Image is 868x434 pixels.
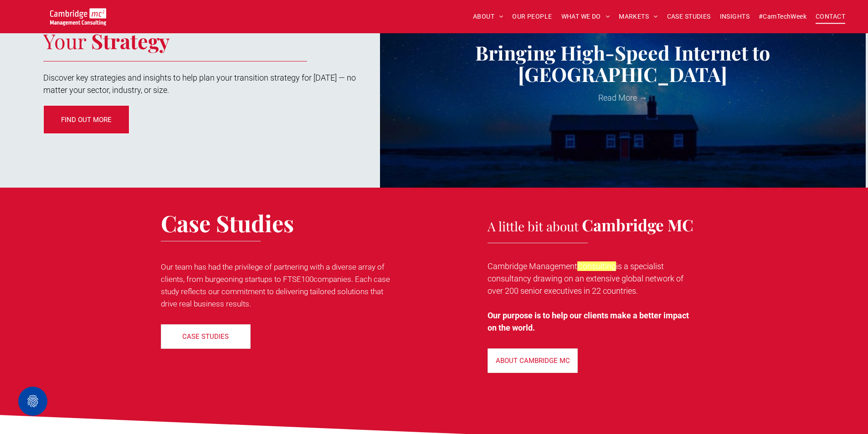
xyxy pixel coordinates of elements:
[488,260,694,297] p: Cambridge Management is a specialist consultancy drawing on an extensive global network of over 2...
[468,10,508,24] a: ABOUT
[816,10,845,24] span: CONTACT
[43,105,129,134] a: FIND OUT MORE
[43,73,356,95] span: Discover key strategies and insights to help plan your transition strategy for [DATE] — no matter...
[496,357,570,365] p: ABOUT CAMBRIDGE MC
[663,10,715,24] a: CASE STUDIES
[161,208,294,238] span: Case Studies
[91,27,169,54] strong: Strategy
[161,262,390,308] span: Our team has had the privilege of partnering with a diverse array of clients, from burgeoning sta...
[754,10,811,24] a: #CamTechWeek
[488,311,689,332] strong: Our purpose is to help our clients make a better impact on the world.
[50,8,106,26] img: Cambridge MC Logo, digital transformation
[811,10,850,24] a: CONTACT
[508,10,556,24] a: OUR PEOPLE
[161,324,251,349] a: CASE STUDIES
[61,108,112,131] span: FIND OUT MORE
[182,332,229,341] p: CASE STUDIES
[488,348,578,373] a: ABOUT CAMBRIDGE MC
[577,261,616,271] em: Consulting
[715,10,754,24] a: INSIGHTS
[614,10,662,24] a: MARKETS
[387,92,859,104] a: Read More →
[488,218,579,235] span: A little bit about
[557,10,615,24] a: WHAT WE DO
[50,10,106,19] a: Your Business Transformed | Cambridge Management Consulting
[582,214,693,235] span: Cambridge MC
[301,275,313,284] span: 100
[387,42,859,85] a: Bringing High-Speed Internet to [GEOGRAPHIC_DATA]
